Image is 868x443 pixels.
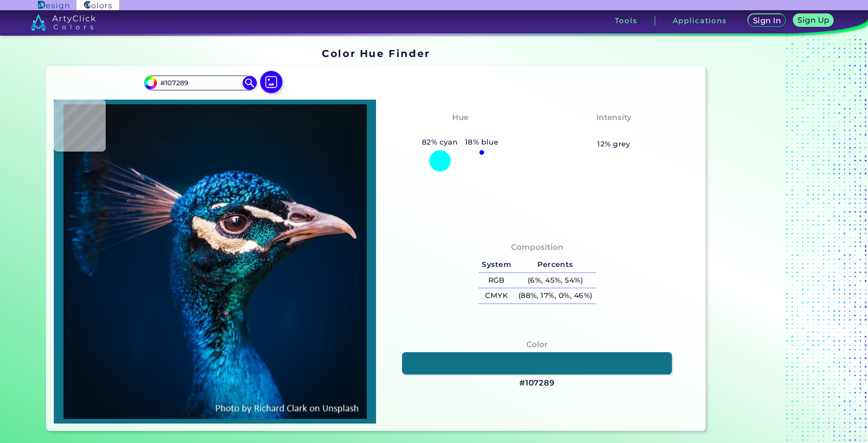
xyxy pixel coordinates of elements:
h5: Sign Up [799,17,828,24]
h3: Applications [673,17,727,24]
img: icon search [243,76,256,90]
img: ArtyClick Design logo [38,1,69,10]
h1: Color Hue Finder [322,46,430,60]
h3: Tools [615,17,638,24]
h5: (6%, 45%, 54%) [515,273,596,288]
h3: Moderate [589,126,638,137]
h5: CMYK [479,288,515,304]
h4: Hue [452,111,468,124]
h5: (88%, 17%, 0%, 46%) [515,288,596,304]
h4: Intensity [596,111,632,124]
h3: #107289 [519,378,555,389]
h5: 82% cyan [418,136,461,148]
h5: Sign In [754,17,780,24]
h5: System [479,257,515,272]
h5: 18% blue [461,136,502,148]
img: img_pavlin.jpg [58,104,371,419]
h4: Color [526,338,548,351]
a: Sign In [750,15,785,27]
h5: Percents [515,257,596,272]
a: Sign Up [795,15,832,27]
h4: Composition [511,240,563,254]
img: icon picture [260,71,282,93]
h3: Bluish Cyan [430,126,491,137]
h5: 12% grey [597,138,631,150]
input: type color.. [157,76,243,89]
h5: RGB [479,273,515,288]
img: logo_artyclick_colors_white.svg [31,14,96,31]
